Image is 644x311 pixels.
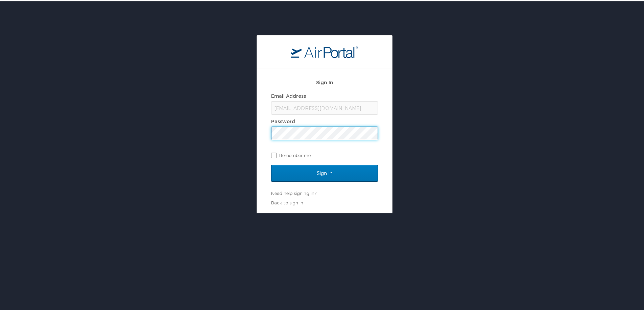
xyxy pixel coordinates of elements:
label: Remember me [271,149,378,159]
input: Sign In [271,163,378,180]
a: Need help signing in? [271,189,316,195]
h2: Sign In [271,77,378,85]
label: Password [271,117,295,123]
a: Back to sign in [271,199,303,204]
label: Email Address [271,92,306,97]
img: logo [291,44,358,57]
